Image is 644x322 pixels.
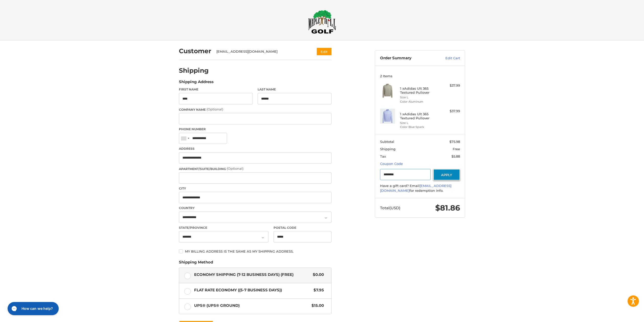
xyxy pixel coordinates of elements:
[179,186,331,191] label: City
[380,183,460,193] div: Have a gift card? Email for redemption info.
[179,206,331,210] label: Country
[179,249,331,253] label: My billing address is the same as my shipping address.
[194,287,311,293] span: Flat Rate Economy ((5-7 Business Days))
[449,140,460,144] span: $75.98
[179,87,253,92] label: First Name
[179,259,213,268] legend: Shipping Method
[433,169,460,180] button: Apply
[400,125,439,129] li: Color Blue Spark
[179,47,211,55] h2: Customer
[258,87,331,92] label: Last Name
[216,49,307,54] div: [EMAIL_ADDRESS][DOMAIN_NAME]
[400,86,439,95] h4: 1 x Adidas Ult 365 Textured Pullover
[227,166,243,171] small: (Optional)
[274,225,332,230] label: Postal Code
[5,300,60,317] iframe: Gorgias live chat messenger
[194,272,310,278] span: Economy Shipping (7-12 Business Days) (Free)
[434,56,460,61] a: Edit Cart
[440,109,460,114] div: $37.99
[380,162,403,166] a: Coupon Code
[380,205,400,210] span: Total (USD)
[380,169,431,180] input: Gift Certificate or Coupon Code
[317,48,331,55] button: Edit
[602,308,644,322] iframe: Google Customer Reviews
[311,287,324,293] span: $7.95
[310,272,324,278] span: $0.00
[380,74,460,78] h3: 2 Items
[380,154,386,158] span: Tax
[179,67,209,74] h2: Shipping
[435,203,460,213] span: $81.86
[380,56,434,61] h3: Order Summary
[400,112,439,120] h4: 1 x Adidas Ult 365 Textured Pullover
[380,147,396,151] span: Shipping
[400,121,439,125] li: Size L
[308,10,336,34] img: Maple Hill Golf
[309,303,324,309] span: $15.00
[179,166,331,171] label: Apartment/Suite/Building
[400,100,439,104] li: Color Aluminum
[179,79,214,87] legend: Shipping Address
[179,107,331,112] label: Company Name
[179,127,331,131] label: Phone Number
[400,95,439,100] li: Size L
[179,146,331,151] label: Address
[453,147,460,151] span: Free
[194,303,309,309] span: UPS® (UPS® Ground)
[451,154,460,158] span: $5.88
[179,225,268,230] label: State/Province
[440,83,460,88] div: $37.99
[206,107,223,111] small: (Optional)
[380,140,394,144] span: Subtotal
